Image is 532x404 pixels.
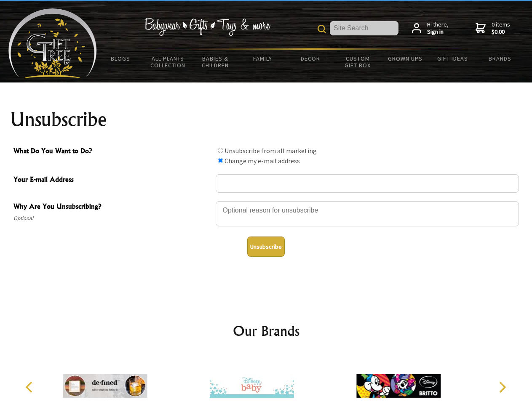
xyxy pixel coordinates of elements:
[330,21,398,35] input: Site Search
[144,50,192,74] a: All Plants Collection
[144,18,270,36] img: Babywear - Gifts - Toys & more
[218,158,223,163] input: What Do You Want to Do?
[429,50,476,67] a: Gift Ideas
[17,321,516,341] h2: Our Brands
[318,25,326,33] img: product search
[218,148,223,153] input: What Do You Want to Do?
[216,174,519,193] input: Your E-mail Address
[13,213,211,223] span: Optional
[10,109,522,130] h1: Unsubscribe
[97,50,144,67] a: BLOGS
[225,157,300,165] label: Change my e-mail address
[13,174,211,186] span: Your E-mail Address
[192,50,239,74] a: Babies & Children
[21,378,40,396] button: Previous
[13,201,211,213] span: Why Are You Unsubscribing?
[492,21,510,36] span: 0 items
[216,201,519,226] textarea: Why Are You Unsubscribing?
[13,146,211,158] span: What Do You Want to Do?
[476,21,510,36] a: 0 items$0.00
[247,237,285,257] button: Unsubscribe
[239,50,287,67] a: Family
[225,146,317,155] label: Unsubscribe from all marketing
[381,50,429,67] a: Grown Ups
[8,8,97,78] img: Babyware - Gifts - Toys and more...
[427,21,449,36] span: Hi there,
[493,378,511,396] button: Next
[427,28,449,36] strong: Sign in
[476,50,524,67] a: Brands
[286,50,334,67] a: Decor
[412,21,449,36] a: Hi there,Sign in
[334,50,382,74] a: Custom Gift Box
[492,28,510,36] strong: $0.00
